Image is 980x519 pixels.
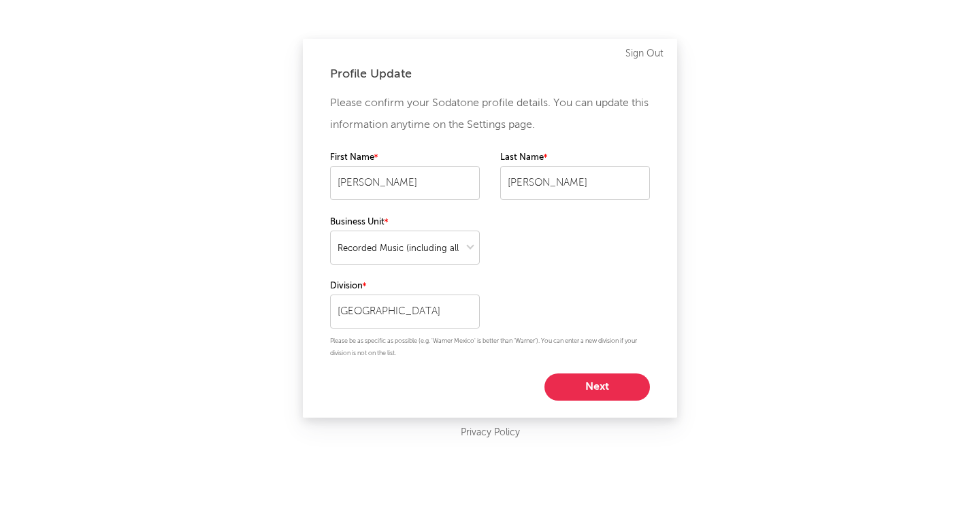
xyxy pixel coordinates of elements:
[500,166,650,200] input: Your last name
[625,46,664,62] a: Sign Out
[330,295,480,329] input: Your division
[544,373,650,401] button: Next
[330,214,480,231] label: Business Unit
[500,150,650,166] label: Last Name
[461,424,520,441] a: Privacy Policy
[330,166,480,200] input: Your first name
[330,93,650,136] p: Please confirm your Sodatone profile details. You can update this information anytime on the Sett...
[330,335,650,360] p: Please be as specific as possible (e.g. 'Warner Mexico' is better than 'Warner'). You can enter a...
[330,278,480,295] label: Division
[330,66,650,82] div: Profile Update
[330,150,480,166] label: First Name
